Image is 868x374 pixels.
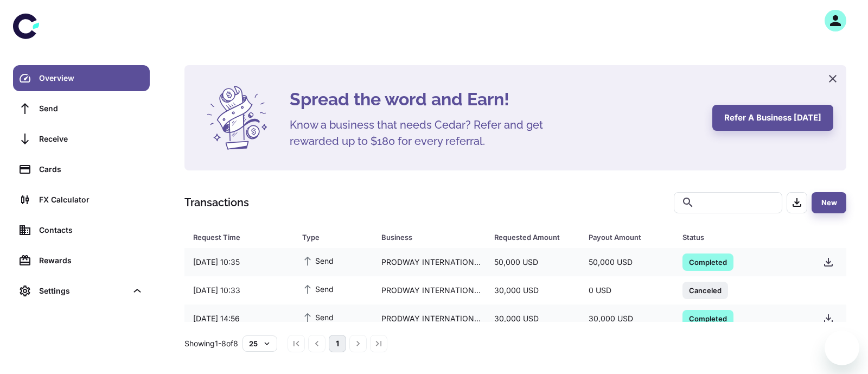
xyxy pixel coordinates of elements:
[13,126,150,152] a: Receive
[13,217,150,243] a: Contacts
[286,335,389,352] nav: pagination navigation
[39,224,143,236] div: Contacts
[184,338,238,350] p: Showing 1-8 of 8
[682,230,801,245] span: Status
[39,255,143,267] div: Rewards
[193,230,275,245] div: Request Time
[290,86,699,112] h4: Spread the word and Earn!
[39,133,143,145] div: Receive
[39,72,143,84] div: Overview
[373,280,486,301] div: PRODWAY INTERNATIONAL
[486,280,579,301] div: 30,000 USD
[589,230,669,245] span: Payout Amount
[39,103,143,115] div: Send
[13,156,150,182] a: Cards
[589,230,655,245] div: Payout Amount
[39,285,127,297] div: Settings
[302,283,334,295] span: Send
[193,230,289,245] span: Request Time
[812,192,846,213] button: New
[13,96,150,122] a: Send
[682,256,733,267] span: Completed
[825,331,859,365] iframe: Button to launch messaging window
[682,313,733,324] span: Completed
[13,65,150,91] a: Overview
[184,280,293,301] div: [DATE] 10:33
[39,194,143,206] div: FX Calculator
[712,105,833,131] button: Refer a business [DATE]
[494,230,561,245] div: Requested Amount
[39,163,143,175] div: Cards
[580,308,674,329] div: 30,000 USD
[580,280,674,301] div: 0 USD
[184,308,293,329] div: [DATE] 14:56
[580,252,674,272] div: 50,000 USD
[682,284,728,295] span: Canceled
[184,194,249,211] h1: Transactions
[329,335,346,352] button: page 1
[13,187,150,213] a: FX Calculator
[373,308,486,329] div: PRODWAY INTERNATIONAL
[486,252,579,272] div: 50,000 USD
[494,230,575,245] span: Requested Amount
[184,252,293,272] div: [DATE] 10:35
[13,278,150,304] div: Settings
[302,311,334,323] span: Send
[302,255,334,267] span: Send
[242,335,277,352] button: 25
[13,248,150,274] a: Rewards
[373,252,486,272] div: PRODWAY INTERNATIONAL
[302,230,368,245] span: Type
[682,230,787,245] div: Status
[302,230,354,245] div: Type
[290,117,561,149] h5: Know a business that needs Cedar? Refer and get rewarded up to $180 for every referral.
[486,308,579,329] div: 30,000 USD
